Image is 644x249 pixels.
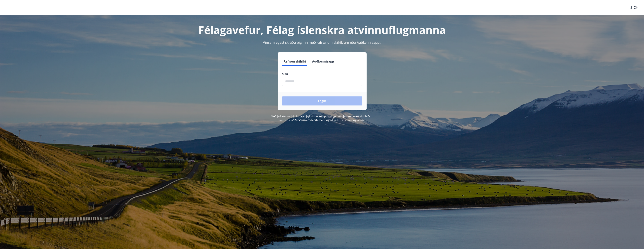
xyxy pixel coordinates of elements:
[191,23,453,37] h1: Félagavefur, Félag íslenskra atvinnuflugmanna
[263,40,381,45] span: Vinsamlegast skráðu þig inn með rafrænum skilríkjum eða Auðkennisappi.
[627,4,639,11] button: ÍS
[282,57,308,66] button: Rafræn skilríki
[311,57,335,66] button: Auðkennisapp
[282,72,362,76] label: Sími
[271,115,373,122] span: Með því að skrá þig inn samþykkir þú að upplýsingar um þig séu meðhöndlaðar í samræmi við Félag í...
[294,118,323,122] a: Persónuverndarstefna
